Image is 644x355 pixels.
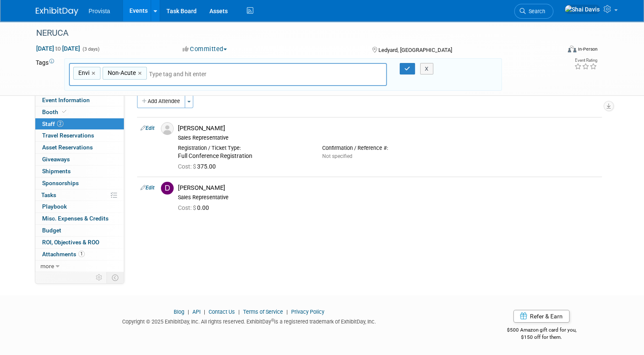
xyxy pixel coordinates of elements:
[42,156,70,163] span: Giveaways
[42,180,79,186] span: Sponsorships
[82,46,100,52] span: (3 days)
[236,309,242,315] span: |
[515,44,598,57] div: Event Format
[42,203,67,210] span: Playbook
[78,251,85,257] span: 1
[42,227,61,234] span: Budget
[178,204,197,211] span: Cost: $
[322,153,352,159] span: Not specified
[513,310,570,323] a: Refer & Earn
[42,120,63,127] span: Staff
[36,7,78,16] img: ExhibitDay
[35,106,124,118] a: Booth
[378,47,452,53] span: Ledyard, [GEOGRAPHIC_DATA]
[161,122,174,135] img: Associate-Profile-5.png
[526,8,545,14] span: Search
[322,145,454,152] div: Confirmation / Reference #:
[140,185,155,191] a: Edit
[180,45,230,54] button: Committed
[35,130,124,141] a: Travel Reservations
[178,135,598,141] div: Sales Representative
[92,272,107,283] td: Personalize Event Tab Strip
[574,58,597,63] div: Event Rating
[178,163,197,170] span: Cost: $
[106,69,136,77] span: Non-Acute
[33,26,550,41] div: NERUCA
[42,251,85,258] span: Attachments
[35,118,124,130] a: Staff2
[35,213,124,224] a: Misc. Expenses & Credits
[36,58,57,91] td: Tags
[35,225,124,236] a: Budget
[475,334,608,341] div: $150 off for them.
[271,318,274,323] sup: ®
[202,309,207,315] span: |
[178,163,219,170] span: 375.00
[475,321,608,341] div: $500 Amazon gift card for you,
[42,132,94,139] span: Travel Reservations
[514,4,553,19] a: Search
[42,109,68,115] span: Booth
[41,192,56,198] span: Tasks
[137,94,185,108] button: Add Attendee
[578,46,598,52] div: In-Person
[568,46,576,52] img: Format-Inperson.png
[35,237,124,248] a: ROI, Objectives & ROO
[57,120,63,127] span: 2
[209,309,235,315] a: Contact Us
[174,309,184,315] a: Blog
[420,63,433,75] button: X
[161,182,174,195] img: D.jpg
[192,309,200,315] a: API
[62,109,66,114] i: Booth reservation complete
[138,69,143,78] a: ×
[35,166,124,177] a: Shipments
[35,189,124,201] a: Tasks
[284,309,290,315] span: |
[42,144,93,151] span: Asset Reservations
[564,5,600,14] img: Shai Davis
[35,201,124,212] a: Playbook
[36,45,80,52] span: [DATE] [DATE]
[77,69,89,77] span: Envi
[89,8,110,14] span: Provista
[42,239,99,246] span: ROI, Objectives & ROO
[42,97,90,103] span: Event Information
[178,152,309,160] div: Full Conference Registration
[178,184,598,192] div: [PERSON_NAME]
[178,124,598,132] div: [PERSON_NAME]
[35,154,124,165] a: Giveaways
[178,194,598,201] div: Sales Representative
[35,94,124,106] a: Event Information
[35,249,124,260] a: Attachments1
[140,125,155,131] a: Edit
[54,45,62,52] span: to
[35,261,124,272] a: more
[35,142,124,153] a: Asset Reservations
[178,145,309,152] div: Registration / Ticket Type:
[92,69,97,78] a: ×
[186,309,191,315] span: |
[35,177,124,189] a: Sponsorships
[42,215,109,222] span: Misc. Expenses & Credits
[291,309,324,315] a: Privacy Policy
[243,309,283,315] a: Terms of Service
[36,316,462,326] div: Copyright © 2025 ExhibitDay, Inc. All rights reserved. ExhibitDay is a registered trademark of Ex...
[149,70,268,78] input: Type tag and hit enter
[40,263,54,269] span: more
[178,204,212,211] span: 0.00
[42,168,71,175] span: Shipments
[107,272,124,283] td: Toggle Event Tabs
